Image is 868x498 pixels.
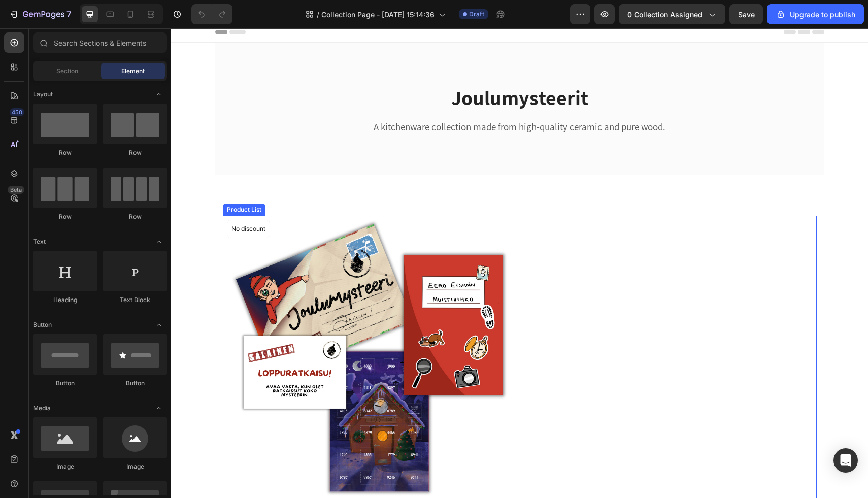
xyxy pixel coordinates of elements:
button: 7 [4,4,76,24]
span: Collection Page - [DATE] 15:14:36 [321,9,435,20]
span: Toggle open [151,86,167,103]
div: Heading [33,295,97,305]
span: Button [33,320,52,329]
span: Toggle open [151,400,167,416]
div: 450 [10,108,24,116]
span: Layout [33,90,53,99]
span: Media [33,404,51,413]
div: Product List [54,177,92,186]
span: Draft [469,10,484,19]
div: Button [103,379,167,388]
span: Section [56,67,78,76]
div: Row [103,148,167,157]
input: Search Sections & Elements [33,32,167,53]
a: Joulumysteeri - Kadonneiden kirjeiden arvoitus [52,187,341,477]
div: Image [33,462,97,471]
span: / [317,9,319,20]
div: Row [33,148,97,157]
div: Row [33,212,97,221]
span: Toggle open [151,317,167,333]
span: Element [121,67,145,76]
div: Open Intercom Messenger [833,448,858,473]
span: Save [738,10,755,19]
div: Upgrade to publish [776,9,855,20]
p: 7 [66,8,71,20]
div: Row [103,212,167,221]
div: Button [33,379,97,388]
div: Image [103,462,167,471]
div: Text Block [103,295,167,305]
button: 0 collection assigned [619,4,725,24]
button: Save [729,4,763,24]
button: Upgrade to publish [767,4,864,24]
span: Toggle open [151,234,167,250]
div: Undo/Redo [191,4,232,24]
p: No discount [60,196,94,205]
span: Text [33,237,46,246]
div: Beta [8,186,24,194]
span: 0 collection assigned [627,9,703,20]
iframe: Design area [171,28,868,498]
